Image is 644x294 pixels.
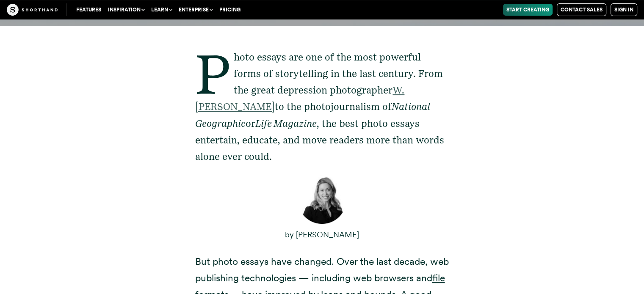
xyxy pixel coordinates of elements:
a: Features [73,4,105,16]
button: Inspiration [105,4,148,16]
button: Learn [148,4,175,16]
p: Photo essays are one of the most powerful forms of storytelling in the last century. From the gre... [195,49,449,165]
p: by [PERSON_NAME] [195,226,449,243]
em: Life Magazine [255,118,317,129]
a: Sign in [611,3,637,16]
a: Start Creating [503,4,553,16]
button: Enterprise [175,4,216,16]
a: Pricing [216,4,244,16]
em: National Geographic [195,101,430,129]
img: The Craft [7,4,58,16]
a: Contact Sales [557,3,606,16]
